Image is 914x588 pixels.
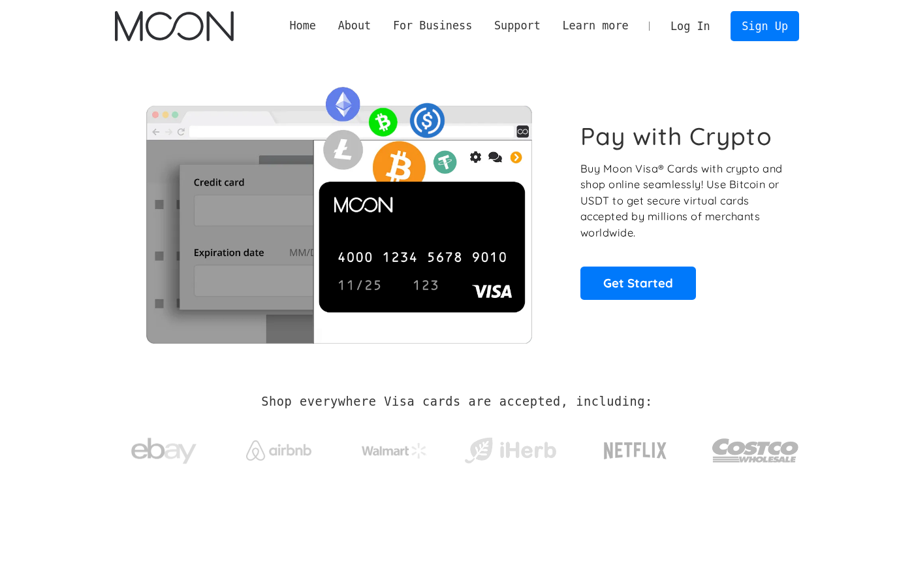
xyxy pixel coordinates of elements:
p: Buy Moon Visa® Cards with crypto and shop online seamlessly! Use Bitcoin or USDT to get secure vi... [580,161,785,241]
div: Support [483,18,551,34]
div: Support [494,18,541,34]
img: ebay [131,431,197,472]
div: For Business [382,18,483,34]
a: Airbnb [230,427,328,467]
a: home [115,11,233,41]
img: Moon Logo [115,11,233,41]
h2: Shop everywhere Visa cards are accepted, including: [261,395,652,409]
a: Home [279,18,327,34]
div: For Business [393,18,472,34]
a: Log In [659,12,721,41]
a: Get Started [580,267,696,299]
div: Learn more [562,18,628,34]
img: Walmart [362,443,427,459]
div: About [338,18,371,34]
img: iHerb [462,434,559,468]
a: Sign Up [731,11,798,41]
img: Costco [712,426,799,475]
a: Walmart [346,430,443,465]
a: ebay [115,417,212,478]
img: Moon Cards let you spend your crypto anywhere Visa is accepted. [115,78,562,343]
img: Netflix [603,434,668,467]
a: Costco [712,413,799,482]
div: Learn more [552,18,640,34]
img: Airbnb [246,440,311,461]
h1: Pay with Crypto [580,122,772,151]
div: About [327,18,382,34]
a: Netflix [577,421,694,474]
a: iHerb [462,421,559,474]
